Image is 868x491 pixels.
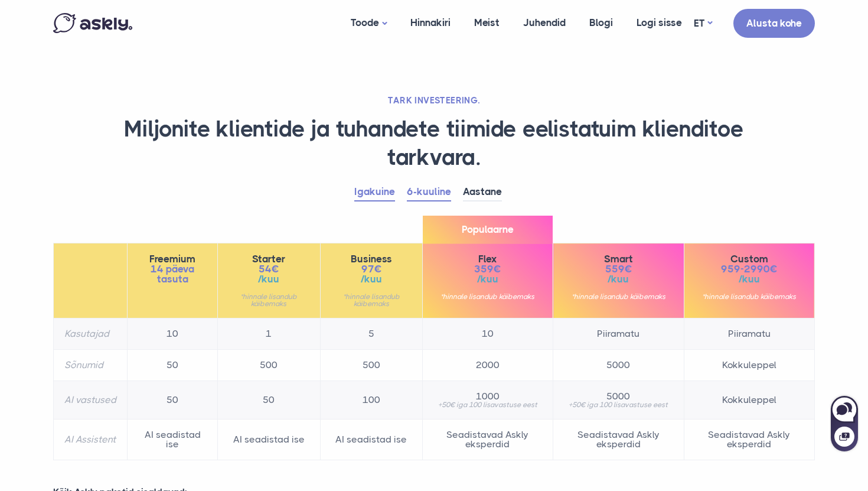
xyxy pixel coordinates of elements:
[694,15,712,32] a: ET
[54,420,128,460] th: AI Assistent
[218,350,320,381] td: 500
[830,394,859,453] iframe: Askly chat
[422,350,553,381] td: 2000
[53,115,815,171] h1: Miljonite klientide ja tuhandete tiimide eelistatuim klienditoe tarkvara.
[695,254,804,264] span: Custom
[553,420,684,460] td: Seadistavad Askly eksperdid
[320,350,422,381] td: 500
[695,395,804,405] span: Kokkuleppel
[218,318,320,350] td: 1
[229,254,309,264] span: Starter
[331,293,412,307] small: *hinnale lisandub käibemaks
[422,318,553,350] td: 10
[54,381,128,420] th: AI vastused
[138,264,207,284] span: 14 päeva tasuta
[128,350,218,381] td: 50
[128,381,218,420] td: 50
[320,381,422,420] td: 100
[433,254,542,264] span: Flex
[229,293,309,307] small: *hinnale lisandub käibemaks
[53,13,132,33] img: Askly
[331,274,412,284] span: /kuu
[695,264,804,274] span: 959-2990€
[218,381,320,420] td: 50
[553,350,684,381] td: 5000
[320,318,422,350] td: 5
[218,420,320,460] td: AI seadistad ise
[128,420,218,460] td: AI seadistad ise
[331,254,412,264] span: Business
[433,401,542,408] small: +50€ iga 100 lisavastuse eest
[564,293,673,300] small: *hinnale lisandub käibemaks
[422,420,553,460] td: Seadistavad Askly eksperdid
[320,420,422,460] td: AI seadistad ise
[433,264,542,274] span: 359€
[128,318,218,350] td: 10
[564,392,673,401] span: 5000
[54,318,128,350] th: Kasutajad
[553,318,684,350] td: Piiramatu
[733,9,815,38] a: Alusta kohe
[433,274,542,284] span: /kuu
[463,183,502,201] a: Aastane
[684,350,814,381] td: Kokkuleppel
[423,216,553,243] span: Populaarne
[564,401,673,408] small: +50€ iga 100 lisavastuse eest
[433,293,542,300] small: *hinnale lisandub käibemaks
[564,264,673,274] span: 559€
[564,274,673,284] span: /kuu
[684,420,814,460] td: Seadistavad Askly eksperdid
[53,95,815,106] h2: TARK INVESTEERING.
[684,318,814,350] td: Piiramatu
[695,293,804,300] small: *hinnale lisandub käibemaks
[331,264,412,274] span: 97€
[54,350,128,381] th: Sõnumid
[229,264,309,274] span: 54€
[564,254,673,264] span: Smart
[138,254,207,264] span: Freemium
[433,392,542,401] span: 1000
[354,183,395,201] a: Igakuine
[229,274,309,284] span: /kuu
[695,274,804,284] span: /kuu
[407,183,451,201] a: 6-kuuline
